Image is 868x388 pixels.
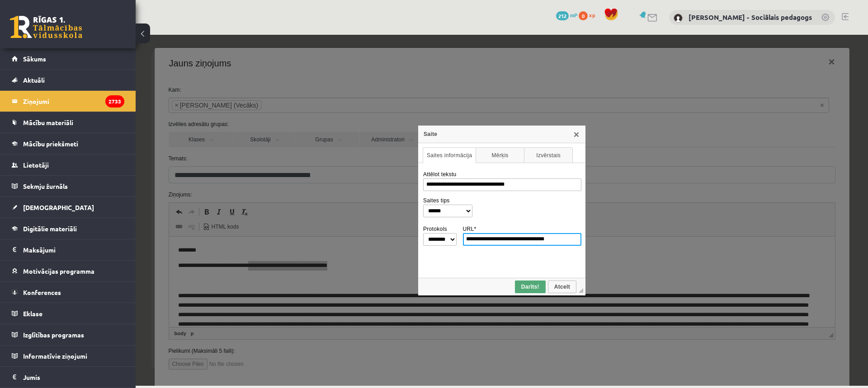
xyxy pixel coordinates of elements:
a: Mācību materiāli [12,112,124,133]
a: Saites informācija [287,112,340,128]
div: Mērogot [443,253,448,258]
i: 2733 [105,95,124,108]
a: Atcelt [412,246,441,258]
a: Izglītības programas [12,324,124,345]
label: Saites tips [288,163,314,169]
a: [PERSON_NAME] - Sociālais pedagogs [689,13,812,22]
label: Attēlot tekstu [288,136,321,143]
label: Protokols [288,191,311,197]
a: [DEMOGRAPHIC_DATA] [12,197,124,218]
img: Dagnija Gaubšteina - Sociālais pedagogs [674,14,683,23]
a: Sekmju žurnāls [12,176,124,196]
div: Saite [283,91,450,108]
span: 0 [579,11,588,20]
legend: Maksājumi [23,239,124,260]
span: Aktuāli [23,76,45,84]
a: Sākums [12,48,124,69]
span: Eklase [23,309,42,318]
span: Sākums [23,55,46,63]
a: Aizvērt [437,96,444,103]
span: 212 [556,11,569,20]
span: Digitālie materiāli [23,224,77,233]
a: Digitālie materiāli [12,218,124,239]
body: Bagātinātā teksta redaktors, wiswyg-editor-47024706345760-1757400243-199 [9,9,657,111]
span: mP [570,11,577,19]
span: Mācību materiāli [23,118,73,126]
a: Lietotāji [12,154,124,175]
legend: Ziņojumi [23,91,124,112]
span: [DEMOGRAPHIC_DATA] [23,203,94,211]
a: Darīts! [379,246,410,258]
a: Jumis [12,367,124,388]
span: Jumis [23,373,40,381]
a: Rīgas 1. Tālmācības vidusskola [10,16,82,38]
a: Motivācijas programma [12,261,124,281]
a: Maksājumi [12,239,124,260]
a: Informatīvie ziņojumi [12,346,124,366]
a: 0 xp [579,11,599,19]
span: Motivācijas programma [23,267,94,275]
a: Ziņojumi2733 [12,91,124,112]
a: Eklase [12,303,124,324]
span: Izglītības programas [23,331,84,339]
label: URL [327,191,341,197]
span: xp [589,11,595,19]
a: Mācību priekšmeti [12,133,124,154]
span: Informatīvie ziņojumi [23,352,87,360]
span: Konferences [23,288,61,296]
span: Atcelt [413,249,440,255]
span: Lietotāji [23,161,49,169]
span: Darīts! [380,249,409,255]
div: Saites informācija [287,132,445,241]
a: 212 mP [556,11,577,19]
a: Mērķis [340,112,389,128]
a: Konferences [12,282,124,303]
span: Sekmju žurnāls [23,182,68,190]
span: Mācību priekšmeti [23,140,78,148]
a: Izvērstais [388,112,437,128]
a: Aktuāli [12,70,124,90]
